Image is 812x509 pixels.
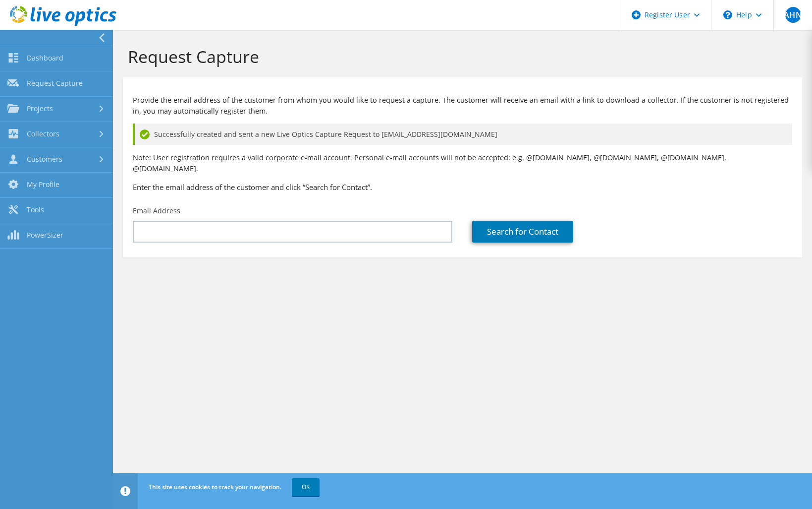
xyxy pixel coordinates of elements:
svg: \n [723,10,732,19]
p: Note: User registration requires a valid corporate e-mail account. Personal e-mail accounts will ... [133,152,792,174]
a: Search for Contact [472,221,573,243]
span: AHN [785,7,801,23]
span: Successfully created and sent a new Live Optics Capture Request to [EMAIL_ADDRESS][DOMAIN_NAME] [154,129,497,140]
span: This site uses cookies to track your navigation. [149,483,281,491]
h1: Request Capture [128,46,792,67]
p: Provide the email address of the customer from whom you would like to request a capture. The cust... [133,95,792,117]
label: Email Address [133,206,180,216]
h3: Enter the email address of the customer and click “Search for Contact”. [133,182,792,192]
a: OK [292,478,320,496]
